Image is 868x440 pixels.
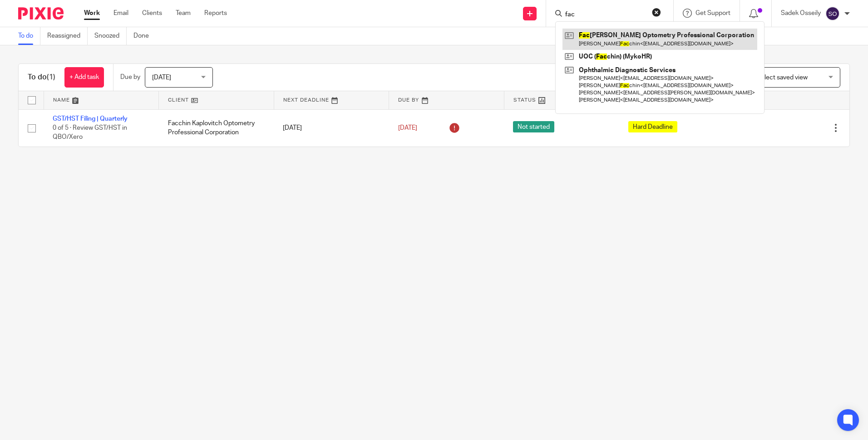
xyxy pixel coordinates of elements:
span: (1) [47,73,55,81]
a: Team [176,9,191,18]
input: Search [564,11,646,19]
span: Hard Deadline [628,121,677,132]
img: svg%3E [825,6,840,21]
span: [DATE] [152,74,171,81]
p: Sadek Osseily [781,9,821,18]
span: 0 of 5 · Review GST/HST in QBO/Xero [53,125,127,141]
a: + Add task [64,67,104,88]
img: Pixie [18,7,64,20]
a: Reports [204,9,227,18]
p: Due by [120,73,140,82]
a: Reassigned [47,27,88,45]
span: Get Support [695,10,730,16]
button: Clear [652,8,661,17]
a: Clients [142,9,162,18]
span: Not started [513,121,554,132]
a: Done [133,27,156,45]
span: Select saved view [757,74,808,81]
td: [DATE] [274,109,389,147]
h1: To do [28,73,55,82]
span: [DATE] [398,125,417,131]
a: GST/HST Filing | Quarterly [53,116,128,122]
a: Snoozed [94,27,127,45]
td: Facchin Kaplovitch Optometry Professional Corporation [159,109,274,147]
a: To do [18,27,40,45]
a: Email [113,9,128,18]
a: Work [84,9,100,18]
